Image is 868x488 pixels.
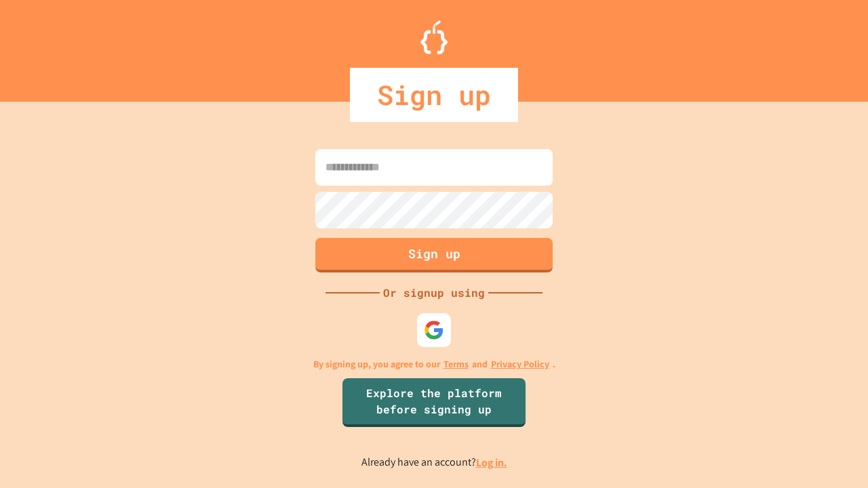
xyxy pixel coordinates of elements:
[476,455,507,470] a: Log in.
[491,357,549,371] a: Privacy Policy
[342,378,526,427] a: Explore the platform before signing up
[755,375,854,432] iframe: chat widget
[443,357,469,371] a: Terms
[350,68,518,122] div: Sign up
[380,285,488,301] div: Or signup using
[811,434,854,474] iframe: chat widget
[315,238,553,272] button: Sign up
[420,20,448,54] img: Logo.svg
[424,320,444,340] img: google-icon.svg
[361,454,507,471] p: Already have an account?
[313,357,555,371] p: By signing up, you agree to our and .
